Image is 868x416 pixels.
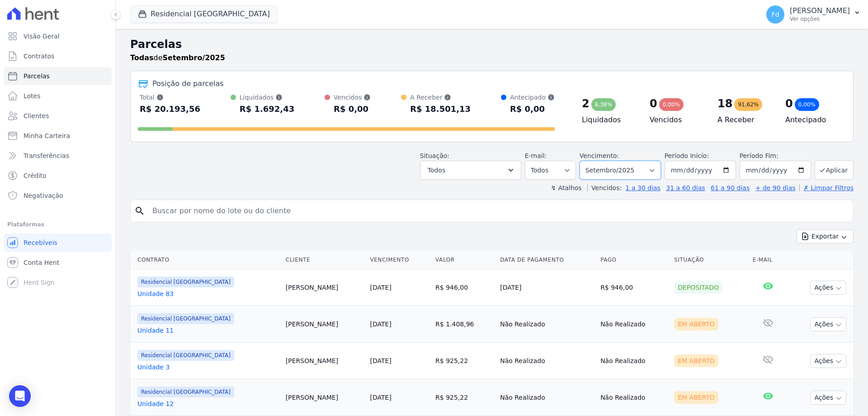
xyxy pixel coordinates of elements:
label: ↯ Atalhos [551,184,581,191]
th: Pago [597,251,670,269]
div: 2 [582,96,590,111]
a: Unidade 83 [137,289,278,298]
a: [DATE] [370,284,392,291]
div: Em Aberto [674,391,718,404]
td: Não Realizado [496,306,597,343]
a: Conta Hent [4,253,112,272]
a: Minha Carteira [4,127,112,145]
a: Crédito [4,167,112,185]
button: Ações [810,354,846,368]
span: Lotes [24,91,41,100]
span: Recebíveis [24,238,57,247]
div: Depositado [674,281,722,294]
h4: A Receber [717,115,771,125]
div: 18 [717,96,732,111]
button: Fd [PERSON_NAME] Ver opções [759,2,868,27]
span: Residencial [GEOGRAPHIC_DATA] [137,387,234,397]
td: Não Realizado [496,379,597,416]
td: R$ 946,00 [432,269,496,306]
td: R$ 925,22 [432,343,496,379]
h4: Vencidos [650,115,703,125]
button: Aplicar [815,160,854,180]
a: 61 a 90 dias [711,184,750,191]
div: R$ 1.692,43 [240,102,294,116]
td: Não Realizado [597,306,670,343]
a: Clientes [4,107,112,125]
th: Vencimento [367,251,432,269]
div: 0,00% [659,98,684,111]
label: Período Fim: [740,151,811,161]
label: E-mail: [525,152,547,159]
th: Valor [432,251,496,269]
button: Ações [810,317,846,331]
h4: Liquidados [582,115,635,125]
a: [DATE] [370,320,392,328]
td: Não Realizado [597,343,670,379]
a: Unidade 11 [137,326,278,335]
td: [DATE] [496,269,597,306]
label: Período Inicío: [665,152,709,159]
a: [DATE] [370,394,392,401]
div: Open Intercom Messenger [9,385,31,407]
th: Data de Pagamento [496,251,597,269]
a: 31 a 60 dias [666,184,705,191]
div: Em Aberto [674,354,718,367]
strong: Setembro/2025 [163,53,225,62]
span: Conta Hent [24,258,59,267]
h2: Parcelas [130,36,854,53]
th: E-mail [749,251,788,269]
i: search [134,206,145,216]
label: Vencidos: [587,184,622,191]
input: Buscar por nome do lote ou do cliente [147,202,849,220]
p: Ver opções [790,15,850,23]
a: Parcelas [4,67,112,85]
span: Parcelas [24,72,50,81]
td: [PERSON_NAME] [282,379,367,416]
a: Contratos [4,47,112,65]
div: 0 [785,96,793,111]
button: Ações [810,391,846,405]
a: + de 90 dias [755,184,796,191]
div: 91,62% [734,98,762,111]
td: [PERSON_NAME] [282,343,367,379]
span: Residencial [GEOGRAPHIC_DATA] [137,350,234,361]
span: Crédito [24,171,47,180]
button: Todos [420,161,521,180]
button: Exportar [797,230,854,244]
span: Transferências [24,151,69,160]
strong: Todas [130,53,154,62]
div: 0,00% [795,98,819,111]
td: R$ 925,22 [432,379,496,416]
a: Lotes [4,87,112,105]
div: R$ 18.501,13 [410,102,471,116]
p: [PERSON_NAME] [790,6,850,15]
div: R$ 0,00 [510,102,555,116]
a: Visão Geral [4,27,112,45]
div: 8,38% [591,98,616,111]
div: Vencidos [334,93,371,102]
div: Liquidados [240,93,294,102]
div: A Receber [410,93,471,102]
label: Vencimento: [580,152,619,159]
td: Não Realizado [597,379,670,416]
a: Transferências [4,147,112,165]
a: 1 a 30 dias [626,184,660,191]
button: Residencial [GEOGRAPHIC_DATA] [130,5,278,23]
span: Fd [772,11,779,18]
div: Plataformas [7,219,108,230]
th: Cliente [282,251,367,269]
p: de [130,53,225,63]
td: R$ 1.408,96 [432,306,496,343]
td: R$ 946,00 [597,269,670,306]
span: Minha Carteira [24,131,70,140]
span: Residencial [GEOGRAPHIC_DATA] [137,277,234,287]
span: Contratos [24,52,54,61]
div: 0 [650,96,657,111]
td: [PERSON_NAME] [282,306,367,343]
div: Total [140,93,200,102]
a: Negativação [4,186,112,205]
a: Unidade 12 [137,399,278,408]
div: R$ 0,00 [334,102,371,116]
div: R$ 20.193,56 [140,102,200,116]
span: Negativação [24,191,63,200]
